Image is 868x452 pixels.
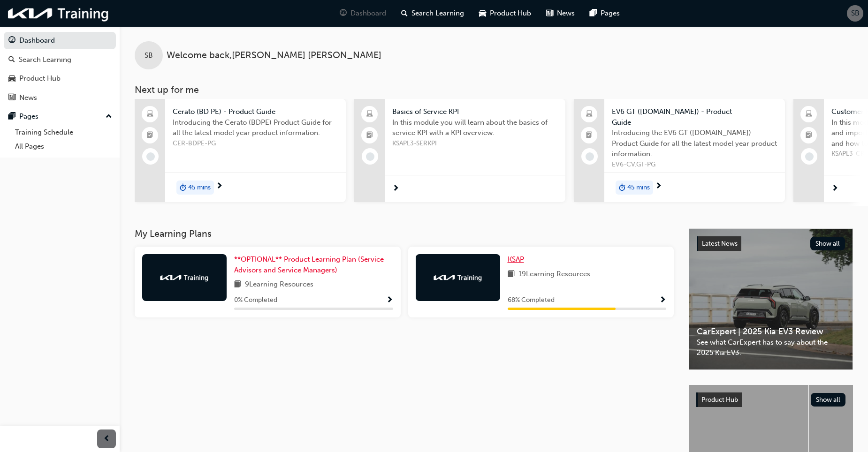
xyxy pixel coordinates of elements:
a: Dashboard [4,32,116,49]
span: duration-icon [619,181,625,194]
span: CarExpert | 2025 Kia EV3 Review [697,326,845,337]
span: In this module you will learn about the basics of service KPI with a KPI overview. [392,117,558,138]
div: Pages [19,111,38,122]
a: **OPTIONAL** Product Learning Plan (Service Advisors and Service Managers) [234,254,393,275]
span: Show Progress [659,296,666,305]
div: Product Hub [19,73,61,84]
span: Introducing the Cerato (BDPE) Product Guide for all the latest model year product information. [173,117,338,138]
span: 45 mins [188,182,211,193]
a: KSAP [508,254,528,265]
span: See what CarExpert has to say about the 2025 Kia EV3. [697,337,845,358]
span: car-icon [479,8,486,19]
a: guage-iconDashboard [332,4,394,23]
h3: My Learning Plans [135,228,674,239]
div: Search Learning [19,54,71,65]
span: Welcome back , [PERSON_NAME] [PERSON_NAME] [167,50,381,61]
img: kia-training [432,273,484,282]
span: guage-icon [340,8,347,19]
a: pages-iconPages [582,4,627,23]
a: Cerato (BD PE) - Product GuideIntroducing the Cerato (BDPE) Product Guide for all the latest mode... [135,99,346,202]
h3: Next up for me [120,84,868,95]
span: **OPTIONAL** Product Learning Plan (Service Advisors and Service Managers) [234,255,384,274]
span: duration-icon [180,181,186,194]
span: next-icon [392,185,399,193]
a: News [4,89,116,106]
span: KSAPL3-SERKPI [392,138,558,149]
span: Introducing the EV6 GT ([DOMAIN_NAME]) Product Guide for all the latest model year product inform... [612,128,777,159]
span: 45 mins [627,182,650,193]
span: car-icon [8,75,15,83]
span: booktick-icon [366,129,373,142]
span: Basics of Service KPI [392,106,558,117]
span: learningRecordVerb_NONE-icon [586,152,594,161]
a: Product HubShow all [696,392,845,407]
a: All Pages [11,139,116,154]
span: EV6-CV.GT-PG [612,159,777,170]
span: Pages [601,8,620,19]
button: Show all [811,393,846,407]
span: 0 % Completed [234,295,277,306]
button: DashboardSearch LearningProduct HubNews [4,30,116,108]
span: Show Progress [386,296,393,305]
a: EV6 GT ([DOMAIN_NAME]) - Product GuideIntroducing the EV6 GT ([DOMAIN_NAME]) Product Guide for al... [574,99,785,202]
div: News [19,92,37,103]
span: learningRecordVerb_NONE-icon [366,152,374,161]
span: SB [145,50,153,61]
a: Latest NewsShow all [697,236,845,251]
span: book-icon [234,279,241,291]
a: Training Schedule [11,125,116,140]
a: news-iconNews [539,4,582,23]
span: booktick-icon [806,129,812,142]
button: Show Progress [659,294,666,306]
span: search-icon [401,8,408,19]
span: laptop-icon [586,108,593,121]
img: kia-training [5,4,113,23]
button: Pages [4,108,116,125]
img: kia-training [159,273,210,282]
span: learningRecordVerb_NONE-icon [805,152,814,161]
span: pages-icon [590,8,597,19]
span: book-icon [508,269,515,280]
span: Product Hub [490,8,531,19]
button: Show Progress [386,294,393,306]
span: Dashboard [350,8,386,19]
a: Basics of Service KPIIn this module you will learn about the basics of service KPI with a KPI ove... [354,99,565,202]
span: SB [851,8,860,19]
span: Latest News [702,240,738,248]
span: KSAP [508,255,524,264]
span: CER-BDPE-PG [173,138,338,149]
span: news-icon [8,94,15,102]
span: Search Learning [411,8,464,19]
span: prev-icon [103,433,110,445]
span: EV6 GT ([DOMAIN_NAME]) - Product Guide [612,106,777,128]
span: 19 Learning Resources [518,269,590,280]
span: laptop-icon [806,108,812,121]
span: laptop-icon [147,108,153,121]
span: search-icon [8,56,15,64]
span: Product Hub [701,396,738,404]
span: 68 % Completed [508,295,555,306]
span: pages-icon [8,113,15,121]
span: next-icon [831,185,838,193]
span: 9 Learning Resources [245,279,313,291]
span: guage-icon [8,37,15,45]
span: booktick-icon [586,129,593,142]
a: search-iconSearch Learning [394,4,472,23]
span: learningRecordVerb_NONE-icon [146,152,155,161]
a: car-iconProduct Hub [472,4,539,23]
span: Cerato (BD PE) - Product Guide [173,106,338,117]
a: Product Hub [4,70,116,87]
button: SB [847,5,863,22]
span: next-icon [216,182,223,191]
span: next-icon [655,182,662,191]
button: Show all [810,237,845,250]
span: laptop-icon [366,108,373,121]
a: Search Learning [4,51,116,68]
a: Latest NewsShow allCarExpert | 2025 Kia EV3 ReviewSee what CarExpert has to say about the 2025 Ki... [689,228,853,370]
span: booktick-icon [147,129,153,142]
span: up-icon [106,111,112,123]
span: news-icon [546,8,553,19]
span: News [557,8,575,19]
